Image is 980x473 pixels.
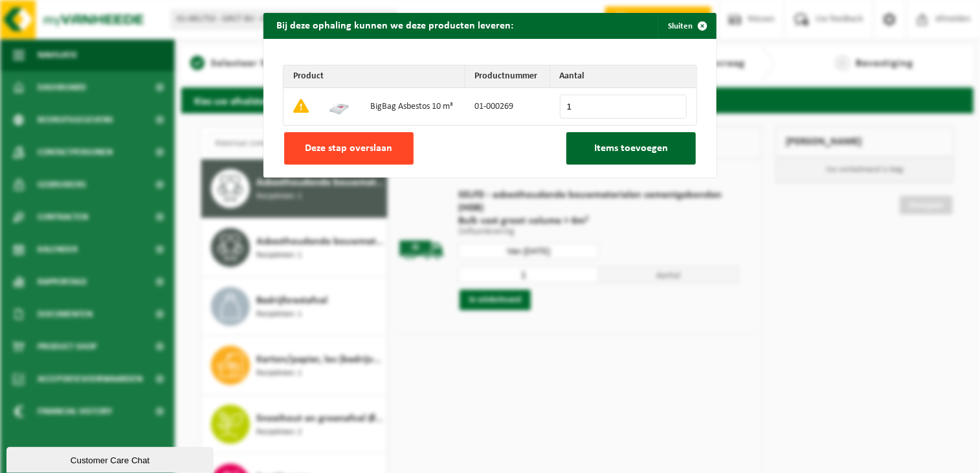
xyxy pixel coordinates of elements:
[6,444,216,473] iframe: chat widget
[465,88,550,125] td: 01-000269
[566,132,696,165] button: Items toevoegen
[465,65,550,88] th: Productnummer
[284,132,414,165] button: Deze stap overslaan
[284,65,465,88] th: Product
[263,13,526,38] h2: Bij deze ophaling kunnen we deze producten leveren:
[550,65,696,88] th: Aantal
[658,13,715,39] button: Sluiten
[329,95,350,116] img: 01-000269
[594,143,668,154] span: Items toevoegen
[361,88,465,125] td: BigBag Asbestos 10 m³
[306,143,393,154] span: Deze stap overslaan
